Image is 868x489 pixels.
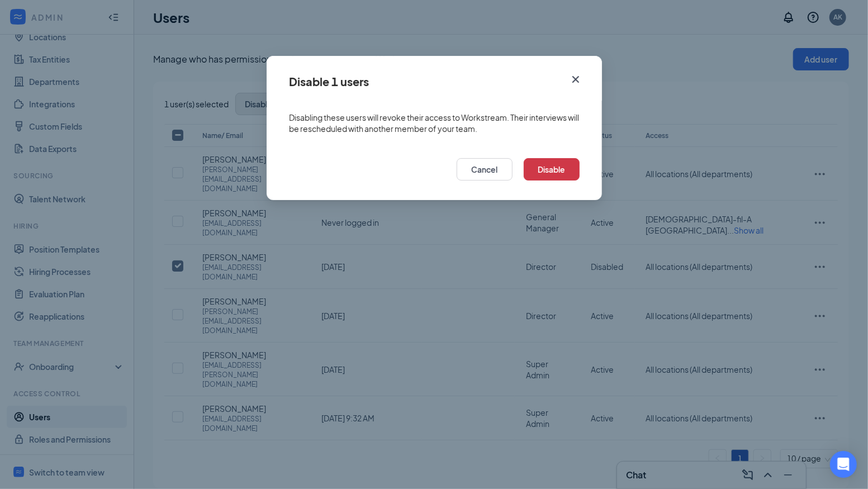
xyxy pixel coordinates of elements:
button: Close [561,56,602,92]
span: Disabling these users will revoke their access to Workstream. Their interviews will be reschedule... [289,112,580,134]
button: Cancel [457,158,513,181]
div: Open Intercom Messenger [830,451,857,478]
svg: Cross [569,73,582,86]
div: Disable 1 users [289,75,369,88]
button: Disable [524,158,580,181]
